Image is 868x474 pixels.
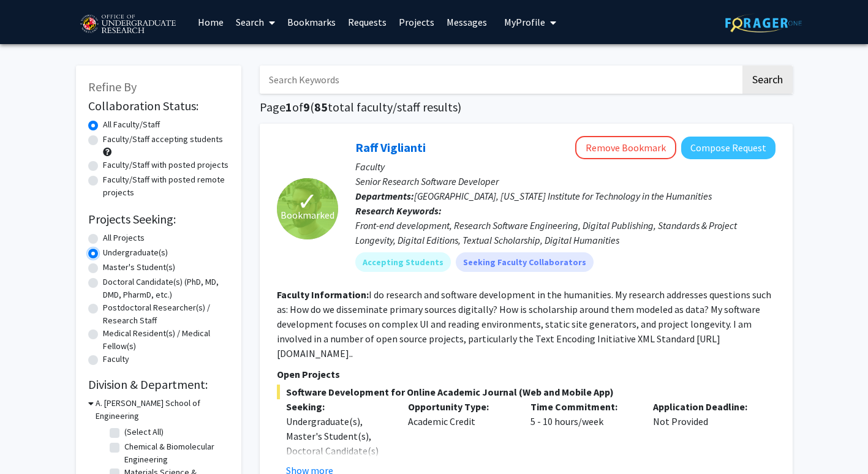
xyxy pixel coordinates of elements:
p: Senior Research Software Developer [355,174,776,189]
label: All Faculty/Staff [103,118,160,131]
label: Faculty [103,353,129,366]
img: University of Maryland Logo [76,9,179,40]
iframe: Chat [9,419,52,465]
p: Application Deadline: [653,399,757,414]
a: Home [192,1,230,43]
label: All Projects [103,231,145,244]
mat-chip: Seeking Faculty Collaborators [456,252,594,272]
label: Medical Resident(s) / Medical Fellow(s) [103,327,229,353]
span: Refine By [88,79,137,94]
label: (Select All) [124,426,164,438]
span: Bookmarked [281,208,334,222]
span: 85 [314,99,328,115]
h2: Projects Seeking: [88,212,229,227]
span: My Profile [504,16,545,28]
h3: A. [PERSON_NAME] School of Engineering [96,397,229,423]
p: Time Commitment: [530,399,635,414]
b: Research Keywords: [355,205,442,217]
mat-chip: Accepting Students [355,252,451,272]
span: ✓ [297,195,318,208]
label: Chemical & Biomolecular Engineering [124,440,226,466]
label: Faculty/Staff with posted projects [103,159,228,171]
span: 1 [285,99,292,115]
span: [GEOGRAPHIC_DATA], [US_STATE] Institute for Technology in the Humanities [414,190,712,202]
p: Open Projects [277,367,776,382]
button: Remove Bookmark [575,136,676,159]
label: Postdoctoral Researcher(s) / Research Staff [103,301,229,327]
a: Requests [342,1,393,43]
h1: Page of ( total faculty/staff results) [260,100,793,115]
p: Opportunity Type: [408,399,512,414]
input: Search Keywords [260,66,741,94]
p: Faculty [355,159,776,174]
label: Master's Student(s) [103,261,175,274]
label: Undergraduate(s) [103,246,168,259]
button: Search [742,66,793,94]
a: Projects [393,1,440,43]
button: Compose Request to Raff Viglianti [681,137,776,159]
img: ForagerOne Logo [725,13,802,32]
span: 9 [303,99,310,115]
a: Messages [440,1,493,43]
div: Front-end development, Research Software Engineering, Digital Publishing, Standards & Project Lon... [355,218,776,247]
a: Bookmarks [281,1,342,43]
b: Departments: [355,190,414,202]
a: Raff Viglianti [355,140,426,155]
label: Faculty/Staff accepting students [103,133,223,146]
a: Search [230,1,281,43]
span: Software Development for Online Academic Journal (Web and Mobile App) [277,385,776,399]
label: Faculty/Staff with posted remote projects [103,173,229,199]
p: Seeking: [286,399,390,414]
fg-read-more: I do research and software development in the humanities. My research addresses questions such as... [277,288,771,359]
h2: Division & Department: [88,377,229,392]
label: Doctoral Candidate(s) (PhD, MD, DMD, PharmD, etc.) [103,276,229,301]
h2: Collaboration Status: [88,99,229,113]
b: Faculty Information: [277,288,369,301]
